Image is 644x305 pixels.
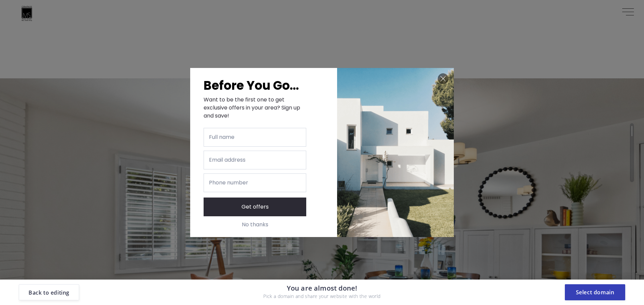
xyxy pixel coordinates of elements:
p: Pick a domain and share your website with the world [263,292,380,300]
p: No thanks [204,222,306,228]
button: Get offers [204,198,306,216]
button: Back to editing [19,284,79,300]
p: You are almost done! [263,284,380,292]
p: Want to be the first one to get exclusive offers in your area? Sign up and save! [204,96,306,120]
h2: Before you go... [204,79,306,92]
button: Select domain [565,284,625,300]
